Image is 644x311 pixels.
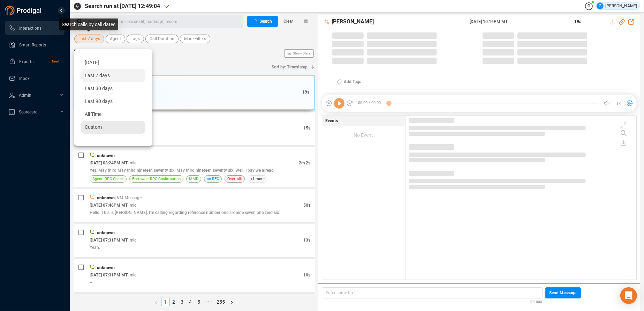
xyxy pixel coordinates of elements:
[303,126,310,131] span: 15s
[332,17,469,26] span: [PERSON_NAME]
[59,18,118,30] div: Search calls by call dates
[574,19,581,24] span: 19s
[74,35,104,43] button: Last 7 days
[131,35,140,43] span: Tags
[106,35,125,43] button: Agent
[332,76,366,87] button: Add Tags
[195,298,203,306] li: 5
[272,61,308,73] span: Sort by: Timestamp
[186,298,195,306] li: 4
[326,118,338,124] span: Events
[545,287,581,298] button: Send Message
[293,12,311,95] span: Show Stats
[268,61,315,73] button: Sort by: Timestamp
[52,54,59,68] span: New!
[85,98,113,104] span: Last 90 days
[187,298,194,306] a: 4
[322,126,405,145] div: No Event
[5,6,43,15] img: prodigal-logo
[207,176,219,182] span: no-REC
[5,38,65,52] li: Smart Reports
[19,43,46,47] span: Smart Reports
[154,301,159,305] span: left
[616,98,621,109] span: 1x
[550,287,577,298] span: Send Message
[85,111,101,117] span: All Time
[90,280,92,285] span: --
[344,76,362,87] span: Add Tags
[152,298,161,306] li: Previous Page
[299,161,310,165] span: 2m 2s
[115,195,142,200] span: | VM Message
[97,230,115,235] span: unknown
[152,298,161,306] button: left
[178,298,186,306] a: 3
[19,59,33,64] span: Exports
[97,153,115,158] span: unknown
[9,38,59,52] a: Smart Reports
[128,161,136,165] span: | mlc
[5,71,65,85] li: Inbox
[127,35,144,43] button: Tags
[283,16,293,27] span: Clear
[9,71,59,85] a: Inbox
[128,273,136,277] span: | mlc
[620,287,637,304] div: Open Intercom Messenger
[184,35,206,43] span: More Filters
[97,265,115,270] span: unknown
[128,203,136,208] span: | mlc
[128,238,136,243] span: | mlc
[5,54,65,68] li: Exports
[260,16,272,27] span: Search
[9,54,59,68] a: ExportsNew!
[599,2,601,9] span: G
[230,301,234,305] span: right
[470,18,566,25] span: [DATE] 10:16PM MT
[195,298,203,306] a: 5
[90,245,100,250] span: Yeah.
[170,298,177,306] a: 2
[74,112,315,145] div: unknown[DATE] 08:32PM MT| mlc15s--
[85,73,110,78] span: Last 7 days
[74,259,315,292] div: unknown[DATE] 07:31PM MT| mlc10s--
[227,298,236,306] li: Next Page
[19,110,38,114] span: Scorecard
[253,19,257,23] span: loading
[78,35,100,43] span: Last 7 days
[214,298,227,306] li: 255
[110,35,121,43] span: Agent
[278,16,299,27] button: Clear
[97,195,115,200] span: unknown
[302,90,309,95] span: 19s
[597,2,637,9] div: [PERSON_NAME]
[531,298,543,304] span: 0/1000
[303,203,310,208] span: 50s
[90,238,128,243] span: [DATE] 07:31PM MT
[90,168,274,173] span: Yes. May third May third nineteen seventy six. May third nineteen seventy six. Well, I pay we alread
[303,273,310,277] span: 10s
[161,298,169,306] li: 1
[247,16,278,27] button: Search
[90,203,128,208] span: [DATE] 07:46PM MT
[85,86,113,91] span: Last 30 days
[178,298,186,306] li: 3
[85,2,160,10] span: Search run at [DATE] 12:49:04
[74,49,109,54] span: Search Results :
[214,298,227,306] a: 255
[19,26,41,31] span: Interactions
[189,176,198,182] span: MMD
[227,298,236,306] button: right
[248,175,267,183] span: +1 more
[180,35,210,43] button: More Filters
[227,176,242,182] span: Overtalk
[203,298,214,306] span: •••
[74,189,315,222] div: unknown| VM Message[DATE] 07:46PM MT| mlc50sHello. This is [PERSON_NAME]. I'm calling regarding r...
[74,75,315,110] div: [PERSON_NAME][DATE] 10:16PM MT| mlc19s--
[85,124,102,130] span: Custom
[132,176,181,182] span: Borrower: RPC Confirmation
[85,60,99,65] span: [DATE]
[74,224,315,257] div: unknown[DATE] 07:31PM MT| mlc13sYeah.
[614,98,623,108] button: 1x
[74,147,315,187] div: unknown[DATE] 08:24PM MT| mlc2m 2sYes. May third May third nineteen seventy six. May third ninete...
[145,35,179,43] button: Call Duration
